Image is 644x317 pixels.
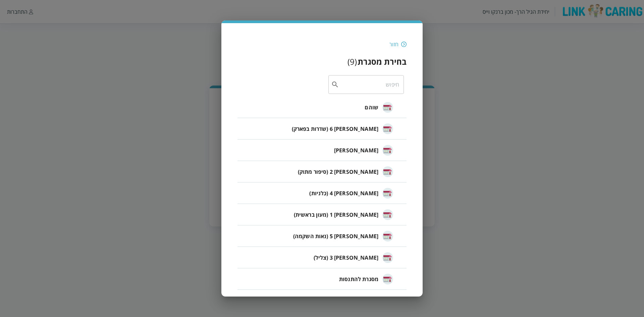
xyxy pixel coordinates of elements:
img: מיקה 6 (שדרות בפארק) [382,123,393,134]
img: חזור [401,41,407,47]
img: מסגרת להתנסות [382,274,393,284]
span: [PERSON_NAME] 5 (נאות השקמה) [293,232,378,240]
h3: בחירת מסגרת [358,56,407,67]
input: חיפוש [339,75,399,94]
span: [PERSON_NAME] [334,146,378,154]
span: שוהם [365,103,378,111]
span: [PERSON_NAME] 1 (מעון בראשית) [294,211,378,219]
img: שוהם [382,102,393,113]
img: מיקה 1 (מעון בראשית) [382,209,393,220]
span: [PERSON_NAME] 3 (צליל) [314,254,378,262]
span: [PERSON_NAME] 2 (סיפור מתוק) [298,168,378,176]
span: מסגרת להתנסות [339,275,378,283]
img: ברקת [382,145,393,156]
img: מיקה 4 (כלניות) [382,188,393,199]
span: [PERSON_NAME] 6 (שדרות בפארק) [292,125,378,133]
img: מיקה 5 (נאות השקמה) [382,231,393,242]
div: ( 9 ) [347,56,357,67]
span: [PERSON_NAME] 4 (כלניות) [309,189,378,197]
div: חזור [389,41,398,48]
img: מיקה 2 (סיפור מתוק) [382,166,393,177]
img: מיקה 3 (צליל) [382,252,393,263]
